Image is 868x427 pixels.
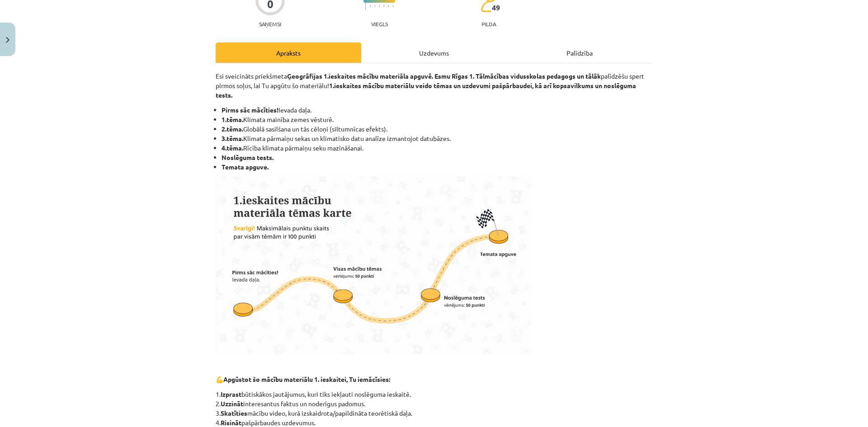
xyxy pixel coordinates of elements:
[222,163,269,171] b: Temata apguve.
[370,5,371,7] img: icon-short-line-57e1e144782c952c97e751825c79c345078a6d821885a25fce030b3d8c18986b.svg
[222,115,652,124] li: Klimata mainība zemes vēsturē.
[222,144,243,152] b: 4.tēma.
[361,42,507,63] div: Uzdevums
[388,5,389,7] img: icon-short-line-57e1e144782c952c97e751825c79c345078a6d821885a25fce030b3d8c18986b.svg
[222,134,652,143] li: Klimata pārmaiņu sekas un klimatisko datu analīze izmantojot datubāzes.
[379,5,380,7] img: icon-short-line-57e1e144782c952c97e751825c79c345078a6d821885a25fce030b3d8c18986b.svg
[216,42,361,63] div: Apraksts
[222,124,652,134] li: Globālā sasilšana un tās cēloņi (siltumnīcas efekts).
[221,418,241,427] b: Risināt
[374,5,375,7] img: icon-short-line-57e1e144782c952c97e751825c79c345078a6d821885a25fce030b3d8c18986b.svg
[216,81,636,99] strong: 1.ieskaites mācību materiālu veido tēmas un uzdevumi pašpārbaudei, kā arī kopsavilkums un noslēgu...
[507,42,652,63] div: Palīdzība
[223,375,390,383] b: Apgūstot šo mācību materiālu 1. ieskaitei, Tu iemācīsies:
[481,21,496,27] p: pilda
[222,153,274,161] b: Noslēguma tests.
[216,375,652,384] p: 💪
[222,134,243,142] b: 3.tēma.
[221,409,247,417] b: Skatīties
[392,5,393,7] img: icon-short-line-57e1e144782c952c97e751825c79c345078a6d821885a25fce030b3d8c18986b.svg
[222,106,278,114] b: Pirms sāc mācīties!
[6,37,9,43] img: icon-close-lesson-0947bae3869378f0d4975bcd49f059093ad1ed9edebbc8119c70593378902aed.svg
[371,21,388,27] p: Viegls
[221,399,243,408] b: Uzzināt
[222,105,652,115] li: Ievada daļa.
[222,143,652,153] li: Rīcība klimata pārmaiņu seku mazināšanai.
[492,4,500,12] span: 49
[221,390,241,398] b: Izprast
[255,21,285,27] p: Saņemsi
[222,125,243,133] b: 2.tēma.
[216,71,652,100] p: Esi sveicināts priekšmeta palīdzēšu spert pirmos soļus, lai Tu apgūtu šo materiālu!
[287,72,601,80] strong: Ģeogrāfijas 1.ieskaites mācību materiāla apguvē. Esmu Rīgas 1. Tālmācības vidusskolas pedagogs un...
[222,115,243,123] b: 1.tēma.
[383,5,384,7] img: icon-short-line-57e1e144782c952c97e751825c79c345078a6d821885a25fce030b3d8c18986b.svg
